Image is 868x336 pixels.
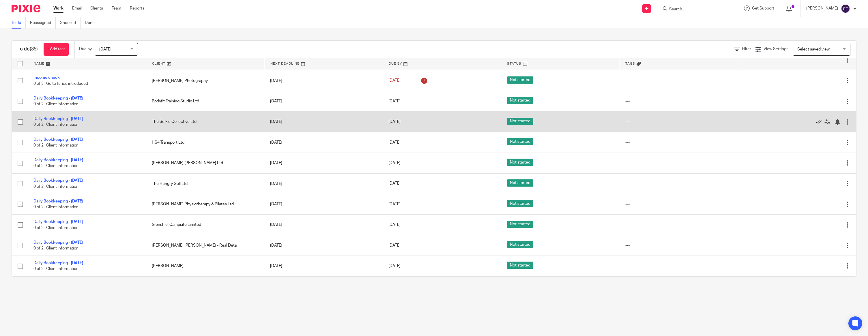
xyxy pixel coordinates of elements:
img: Pixie [12,5,40,12]
span: Filter [742,47,751,51]
span: [DATE] [388,264,401,268]
a: Email [72,5,82,11]
a: Daily Bookkeeping - [DATE] [33,220,83,224]
span: 0 of 2 · Client information [33,123,78,127]
span: [DATE] [388,78,401,82]
a: Daily Bookkeeping - [DATE] [33,96,83,100]
a: Work [53,5,63,11]
a: Daily Bookkeeping - [DATE] [33,241,83,245]
span: Not started [507,76,533,84]
td: [DATE] [264,112,383,132]
span: Not started [507,241,533,248]
span: [DATE] [388,161,401,165]
h1: To do [18,46,38,52]
span: 0 of 2 · Client information [33,164,78,168]
div: --- [625,119,732,125]
span: Not started [507,221,533,228]
a: Clients [90,5,103,11]
div: --- [625,140,732,145]
td: [DATE] [264,256,383,276]
span: [DATE] [388,120,401,124]
span: Not started [507,200,533,207]
span: 0 of 2 · Client information [33,143,78,147]
a: Daily Bookkeeping - [DATE] [33,158,83,162]
div: --- [625,78,732,84]
span: 0 of 2 · Client information [33,226,78,230]
span: [DATE] [388,243,401,247]
td: [PERSON_NAME] Physiotherapy & Pilates Ltd [146,194,264,215]
td: [PERSON_NAME] [PERSON_NAME] - Real Detail [146,235,264,256]
td: [DATE] [264,153,383,173]
div: --- [625,243,732,248]
div: --- [625,263,732,269]
a: Daily Bookkeeping - [DATE] [33,199,83,203]
a: Daily Bookkeeping - [DATE] [33,179,83,183]
span: [DATE] [388,99,401,103]
span: Get Support [752,6,774,10]
span: (85) [30,47,38,51]
a: Reports [130,5,144,11]
div: --- [625,222,732,228]
td: Glenshiel Campsite Limited [146,215,264,235]
span: Not started [507,118,533,125]
div: --- [625,181,732,187]
span: Not started [507,179,533,187]
td: Bodyfit Training Studio Ltd [146,91,264,111]
span: [DATE] [388,182,401,186]
td: [DATE] [264,70,383,91]
td: The Hungry Gull Ltd [146,173,264,194]
a: + Add task [44,43,69,56]
td: [DATE] [264,173,383,194]
span: [DATE] [388,202,401,206]
a: Reassigned [30,17,56,29]
span: 0 of 2 · Client information [33,185,78,189]
div: --- [625,160,732,166]
span: Not started [507,97,533,104]
span: View Settings [764,47,788,51]
td: [DATE] [264,194,383,215]
a: Income check [33,76,60,80]
span: 0 of 2 · Client information [33,246,78,250]
span: [DATE] [99,47,111,51]
div: --- [625,201,732,207]
span: Not started [507,138,533,145]
a: To do [12,17,26,29]
td: [PERSON_NAME] [146,256,264,276]
a: Daily Bookkeeping - [DATE] [33,117,83,121]
span: 0 of 2 · Client information [33,205,78,209]
span: 0 of 3 · Go to funds introduced [33,82,88,86]
td: [DATE] [264,91,383,111]
input: Search [669,7,721,12]
span: Select saved view [797,47,830,51]
div: --- [625,98,732,104]
a: Snoozed [60,17,81,29]
td: [DATE] [264,235,383,256]
a: Team [112,5,121,11]
span: Not started [507,262,533,269]
span: 0 of 2 · Client information [33,102,78,106]
p: [PERSON_NAME] [806,5,838,11]
span: 0 of 2 · Client information [33,267,78,271]
td: [DATE] [264,215,383,235]
td: [DATE] [264,132,383,153]
span: [DATE] [388,223,401,227]
img: svg%3E [841,4,850,13]
a: Daily Bookkeeping - [DATE] [33,261,83,265]
td: [PERSON_NAME] [PERSON_NAME] Ltd [146,153,264,173]
td: HS4 Transport Ltd [146,132,264,153]
a: Mark as done [816,119,824,125]
a: Daily Bookkeeping - [DATE] [33,138,83,142]
span: Tags [625,62,635,65]
span: Not started [507,159,533,166]
p: Due by [79,46,92,52]
a: Done [85,17,99,29]
td: [PERSON_NAME] Photography [146,70,264,91]
td: The Selkie Collective Ltd [146,112,264,132]
span: [DATE] [388,140,401,144]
